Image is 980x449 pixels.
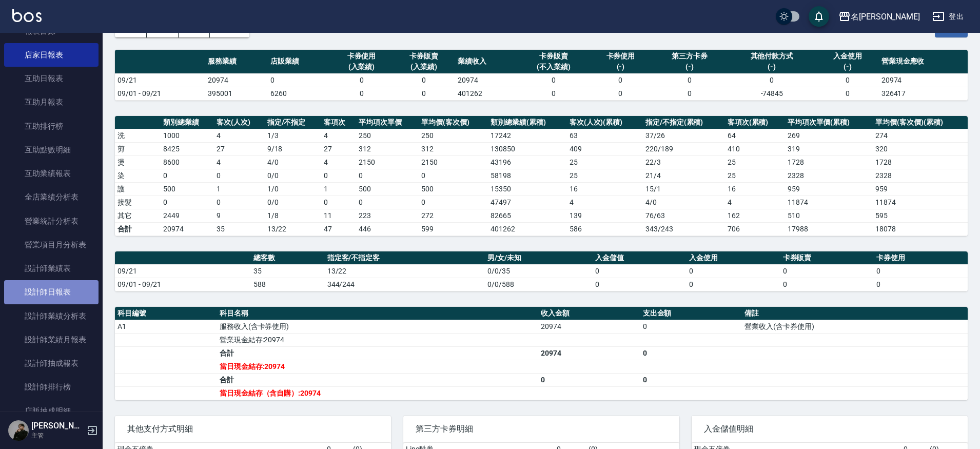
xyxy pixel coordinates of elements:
td: 25 [725,169,785,182]
td: 409 [567,142,643,155]
td: 395001 [205,87,268,100]
th: 科目編號 [115,307,217,320]
td: 343/243 [643,222,725,236]
th: 店販業績 [268,50,330,74]
td: 0/0/35 [485,264,593,278]
td: 0 [393,87,455,100]
a: 設計師排行榜 [4,375,99,399]
th: 指定/不指定(累積) [643,116,725,129]
td: 20974 [879,73,968,87]
td: 16 [567,182,643,196]
td: 446 [356,222,419,236]
td: 312 [419,142,488,155]
table: a dense table [115,50,968,101]
span: 入金儲值明細 [704,424,955,434]
td: 15 / 1 [643,182,725,196]
div: 名[PERSON_NAME] [851,10,920,23]
td: 0 [874,278,968,291]
td: 959 [873,182,968,196]
td: 22 / 3 [643,155,725,169]
td: 當日現金結存:20974 [217,360,538,373]
td: 8425 [161,142,214,155]
td: 0 [816,87,879,100]
th: 指定/不指定 [265,116,322,129]
td: 0 [780,264,874,278]
th: 客次(人次)(累積) [567,116,643,129]
td: 0 [593,264,687,278]
td: 274 [873,129,968,142]
td: 0/0/588 [485,278,593,291]
td: 8600 [161,155,214,169]
img: Person [8,420,29,441]
td: 剪 [115,142,161,155]
td: 17242 [488,129,566,142]
td: 250 [419,129,488,142]
div: (入業績) [333,62,390,72]
td: 15350 [488,182,566,196]
td: 20974 [161,222,214,236]
h5: [PERSON_NAME] [31,421,84,431]
td: 320 [873,142,968,155]
td: 09/21 [115,264,251,278]
div: (不入業績) [520,62,587,72]
td: 0 [687,278,780,291]
th: 客項次 [321,116,356,129]
td: 16 [725,182,785,196]
td: 162 [725,209,785,222]
td: 0 [593,278,687,291]
td: 4 [321,155,356,169]
td: 11874 [785,196,873,209]
td: 20974 [455,73,518,87]
a: 設計師業績表 [4,257,99,280]
td: 130850 [488,142,566,155]
th: 總客數 [251,251,325,265]
th: 單均價(客次價)(累積) [873,116,968,129]
td: 588 [251,278,325,291]
div: 卡券販賣 [520,51,587,62]
th: 類別總業績 [161,116,214,129]
td: 合計 [115,222,161,236]
td: 0 [640,320,742,333]
td: 0 [321,169,356,182]
td: 接髮 [115,196,161,209]
td: 0 [652,73,727,87]
td: 13/22 [265,222,322,236]
img: Logo [12,9,42,22]
td: 4 / 0 [643,196,725,209]
td: 0 [518,73,590,87]
td: 269 [785,129,873,142]
td: 319 [785,142,873,155]
a: 設計師日報表 [4,280,99,304]
button: save [809,6,829,27]
td: 37 / 26 [643,129,725,142]
th: 男/女/未知 [485,251,593,265]
th: 收入金額 [538,307,640,320]
div: (-) [730,62,814,72]
td: 1 / 8 [265,209,322,222]
td: 0 [214,169,265,182]
td: 0 [321,196,356,209]
td: 410 [725,142,785,155]
td: 0 [687,264,780,278]
td: 43196 [488,155,566,169]
div: 卡券販賣 [395,51,453,62]
td: 20974 [205,73,268,87]
td: 223 [356,209,419,222]
td: 64 [725,129,785,142]
td: 586 [567,222,643,236]
td: 1728 [873,155,968,169]
a: 店販抽成明細 [4,399,99,423]
div: 卡券使用 [592,51,650,62]
td: 1 / 0 [265,182,322,196]
th: 備註 [742,307,968,320]
td: 2328 [785,169,873,182]
td: 35 [214,222,265,236]
td: 20974 [538,346,640,360]
td: 4 [567,196,643,209]
span: 其他支付方式明細 [127,424,379,434]
td: 合計 [217,346,538,360]
th: 營業現金應收 [879,50,968,74]
td: 17988 [785,222,873,236]
th: 類別總業績(累積) [488,116,566,129]
table: a dense table [115,251,968,291]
